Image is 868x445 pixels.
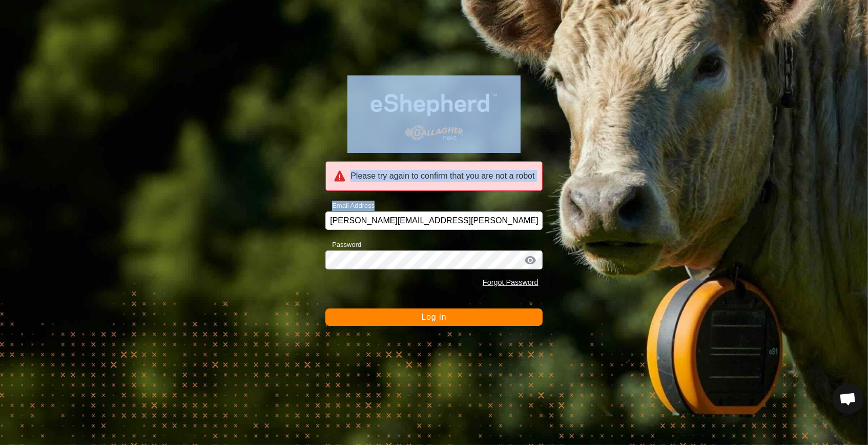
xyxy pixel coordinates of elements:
input: Email Address [325,211,543,230]
span: Log In [421,313,446,321]
label: Password [325,240,361,250]
img: E-shepherd Logo [347,75,521,149]
button: Log In [325,308,543,326]
label: Email Address [325,201,375,211]
a: Forgot Password [483,278,539,286]
div: Please try again to confirm that you are not a robot [325,161,543,191]
a: Open chat [833,383,863,414]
